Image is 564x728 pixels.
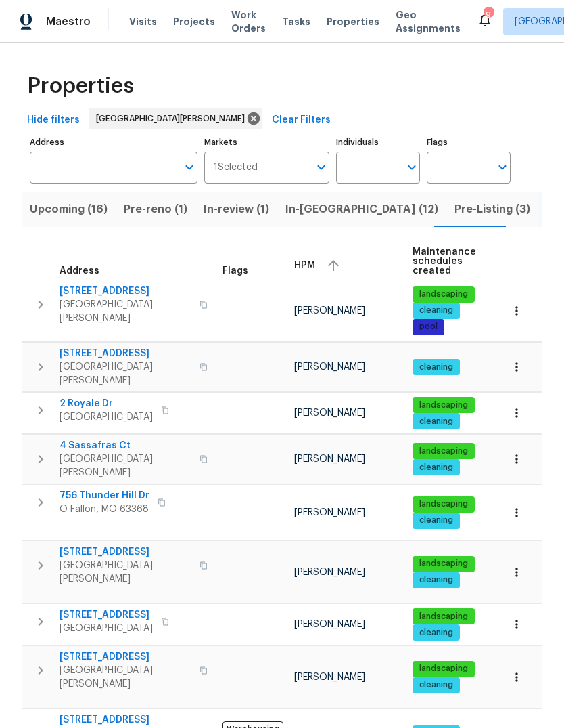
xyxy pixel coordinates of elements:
span: O Fallon, MO 63368 [60,502,149,516]
div: [GEOGRAPHIC_DATA][PERSON_NAME] [89,108,262,129]
span: landscaping [414,611,473,622]
span: 2 Royale Dr [60,397,153,410]
span: [GEOGRAPHIC_DATA][PERSON_NAME] [60,360,191,387]
span: Properties [27,79,134,93]
span: landscaping [414,558,473,570]
span: Maestro [46,15,91,28]
span: [STREET_ADDRESS] [60,284,191,298]
span: [GEOGRAPHIC_DATA][PERSON_NAME] [96,112,250,125]
span: cleaning [414,416,459,427]
label: Flags [427,138,511,146]
span: Geo Assignments [396,8,461,35]
span: [STREET_ADDRESS] [60,713,191,727]
span: 4 Sassafras Ct [60,439,191,452]
span: landscaping [414,663,473,675]
label: Address [30,138,197,146]
label: Markets [204,138,330,146]
span: [GEOGRAPHIC_DATA][PERSON_NAME] [60,664,191,691]
span: [GEOGRAPHIC_DATA][PERSON_NAME] [60,298,191,325]
span: cleaning [414,679,459,691]
span: [STREET_ADDRESS] [60,650,191,664]
span: Visits [129,15,157,28]
span: cleaning [414,362,459,373]
span: [PERSON_NAME] [294,568,365,577]
button: Open [493,158,512,177]
span: [STREET_ADDRESS] [60,347,191,360]
span: Pre-Listing (3) [454,200,530,219]
span: Hide filters [27,112,80,129]
span: Tasks [282,17,310,26]
span: Flags [222,266,248,276]
span: [PERSON_NAME] [294,306,365,316]
span: Work Orders [231,8,266,35]
span: [GEOGRAPHIC_DATA][PERSON_NAME] [60,452,191,479]
div: 9 [484,8,493,22]
span: Properties [327,15,379,28]
span: [GEOGRAPHIC_DATA] [60,410,153,424]
span: [GEOGRAPHIC_DATA][PERSON_NAME] [60,559,191,586]
span: [PERSON_NAME] [294,408,365,418]
span: cleaning [414,515,459,526]
span: pool [414,321,443,333]
button: Open [312,158,331,177]
span: landscaping [414,288,473,300]
span: In-[GEOGRAPHIC_DATA] (12) [285,200,438,219]
span: Upcoming (16) [30,200,108,219]
span: [PERSON_NAME] [294,362,365,372]
button: Clear Filters [266,108,336,133]
span: [GEOGRAPHIC_DATA] [60,622,153,635]
span: HPM [294,261,315,270]
button: Hide filters [22,108,85,133]
span: Maintenance schedules created [413,247,476,276]
span: cleaning [414,627,459,639]
span: Address [60,266,99,276]
label: Individuals [336,138,420,146]
span: Clear Filters [272,112,331,129]
span: In-review (1) [204,200,269,219]
span: Projects [173,15,215,28]
span: 756 Thunder Hill Dr [60,489,149,502]
span: [PERSON_NAME] [294,508,365,517]
span: 1 Selected [214,162,258,173]
button: Open [402,158,421,177]
span: [PERSON_NAME] [294,620,365,629]
span: cleaning [414,574,459,586]
span: Pre-reno (1) [124,200,187,219]
span: cleaning [414,462,459,473]
span: landscaping [414,446,473,457]
span: landscaping [414,498,473,510]
span: [STREET_ADDRESS] [60,608,153,622]
button: Open [180,158,199,177]
span: [PERSON_NAME] [294,672,365,682]
span: [STREET_ADDRESS] [60,545,191,559]
span: cleaning [414,305,459,316]
span: landscaping [414,400,473,411]
span: [PERSON_NAME] [294,454,365,464]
